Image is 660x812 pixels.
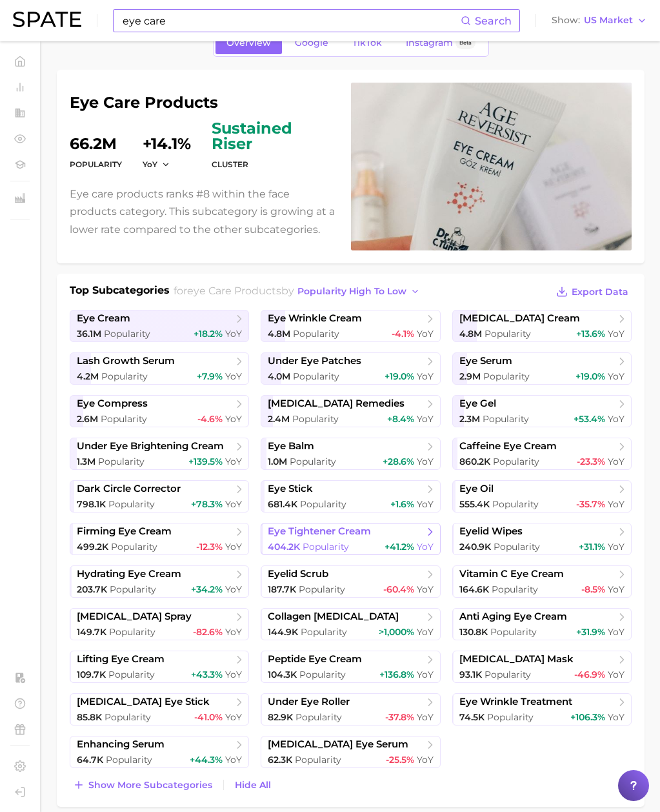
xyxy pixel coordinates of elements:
span: eyelid wipes [459,525,523,538]
span: -8.5% [581,584,605,595]
span: +18.2% [194,328,223,340]
a: Log out. Currently logged in with e-mail yumi.toki@spate.nyc. [10,782,30,802]
span: 104.3k [268,669,297,680]
span: Popularity [303,541,349,553]
span: eye oil [459,483,494,495]
span: YoY [143,159,157,170]
span: Popularity [290,456,336,467]
span: Popularity [299,669,346,680]
span: 404.2k [268,541,300,553]
span: under eye roller [268,696,350,708]
a: [MEDICAL_DATA] eye serum62.3k Popularity-25.5% YoY [261,736,440,768]
a: [MEDICAL_DATA] eye stick85.8k Popularity-41.0% YoY [70,693,249,726]
span: YoY [417,711,434,723]
span: Popularity [483,370,530,382]
span: +78.3% [191,498,223,510]
span: +28.6% [383,456,414,467]
span: 4.2m [77,370,99,382]
span: YoY [417,626,434,638]
span: eye compress [77,398,148,410]
span: Popularity [295,754,341,766]
span: YoY [417,370,434,382]
span: +31.1% [579,541,605,553]
a: eye stick681.4k Popularity+1.6% YoY [261,480,440,513]
span: YoY [225,370,242,382]
a: eyelid wipes240.9k Popularity+31.1% YoY [452,523,632,555]
span: Popularity [483,413,529,425]
span: YoY [225,626,242,638]
a: Google [284,32,339,54]
span: YoY [417,754,434,766]
span: YoY [608,456,625,467]
span: under eye patches [268,355,361,367]
span: eye tightener cream [268,525,371,538]
span: YoY [608,669,625,680]
span: Popularity [292,413,339,425]
span: Popularity [108,498,155,510]
a: hydrating eye cream203.7k Popularity+34.2% YoY [70,565,249,598]
span: -35.7% [576,498,605,510]
a: vitamin c eye cream164.6k Popularity-8.5% YoY [452,565,632,598]
span: YoY [225,413,242,425]
span: 130.8k [459,626,488,638]
span: -60.4% [383,584,414,595]
span: 93.1k [459,669,482,680]
span: for by [174,285,424,297]
span: lifting eye cream [77,653,165,665]
span: YoY [417,456,434,467]
span: +34.2% [191,584,223,595]
a: [MEDICAL_DATA] mask93.1k Popularity-46.9% YoY [452,651,632,683]
span: 187.7k [268,584,296,595]
span: +13.6% [576,328,605,340]
a: [MEDICAL_DATA] remedies2.4m Popularity+8.4% YoY [261,395,440,427]
span: 499.2k [77,541,108,553]
a: dark circle corrector798.1k Popularity+78.3% YoY [70,480,249,513]
span: +19.0% [575,370,605,382]
span: vitamin c eye cream [459,568,564,580]
span: Hide All [235,780,271,791]
dd: +14.1% [143,121,191,152]
span: enhancing serum [77,738,165,751]
span: +19.0% [385,370,414,382]
a: eyelid scrub187.7k Popularity-60.4% YoY [261,565,440,598]
dt: cluster [212,157,335,172]
span: 109.7k [77,669,106,680]
span: TikTok [352,37,382,48]
span: 203.7k [77,584,107,595]
span: Search [475,15,512,27]
a: under eye roller82.9k Popularity-37.8% YoY [261,693,440,726]
button: Show more subcategories [70,776,215,794]
span: Popularity [111,541,157,553]
a: Overview [215,32,282,54]
span: YoY [225,541,242,553]
input: Search here for a brand, industry, or ingredient [121,10,461,32]
span: [MEDICAL_DATA] remedies [268,398,405,410]
span: YoY [417,584,434,595]
span: +1.6% [390,498,414,510]
span: -4.1% [392,328,414,340]
span: 4.8m [459,328,482,340]
span: collagen [MEDICAL_DATA] [268,611,399,623]
button: popularity high to low [294,283,424,300]
span: YoY [608,328,625,340]
span: lash growth serum [77,355,175,367]
span: popularity high to low [297,286,406,297]
span: -25.5% [386,754,414,766]
span: Popularity [106,754,152,766]
span: Popularity [492,584,538,595]
span: 1.0m [268,456,287,467]
span: eyelid scrub [268,568,328,580]
span: Popularity [109,626,155,638]
span: US Market [584,17,633,24]
span: Popularity [299,584,345,595]
span: Show more subcategories [88,780,212,791]
a: InstagramBeta [395,32,486,54]
span: YoY [225,669,242,680]
span: Popularity [485,328,531,340]
a: eye wrinkle treatment74.5k Popularity+106.3% YoY [452,693,632,726]
a: eye serum2.9m Popularity+19.0% YoY [452,352,632,385]
a: [MEDICAL_DATA] cream4.8m Popularity+13.6% YoY [452,310,632,342]
span: Popularity [98,456,145,467]
span: YoY [608,498,625,510]
dd: 66.2m [70,121,122,152]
